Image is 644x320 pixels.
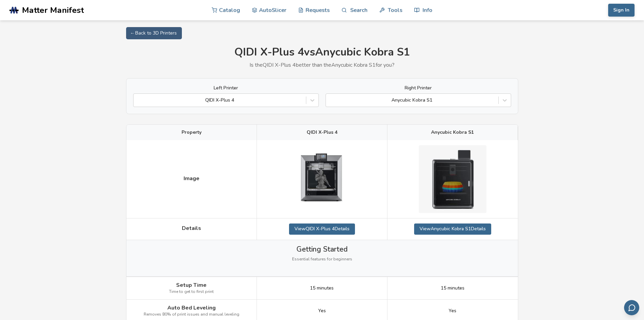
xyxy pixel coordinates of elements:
span: Essential features for beginners [292,257,352,262]
a: ← Back to 3D Printers [126,27,182,39]
span: Details [182,225,201,231]
span: Image [184,175,199,182]
span: Auto Bed Leveling [167,305,216,311]
img: QIDI X-Plus 4 [288,145,356,213]
span: Removes 80% of print issues and manual leveling [144,312,239,317]
span: Property [182,130,201,135]
span: Anycubic Kobra S1 [431,130,474,135]
p: Is the QIDI X-Plus 4 better than the Anycubic Kobra S1 for you? [126,62,518,68]
input: Anycubic Kobra S1 [329,98,331,103]
h1: QIDI X-Plus 4 vs Anycubic Kobra S1 [126,46,518,59]
span: Time to get to first print [169,290,214,294]
span: Yes [449,308,456,314]
button: Sign In [608,4,635,17]
img: Anycubic Kobra S1 [419,145,486,213]
input: QIDI X-Plus 4 [137,98,138,103]
label: Left Printer [133,85,319,91]
span: QIDI X-Plus 4 [307,130,337,135]
span: Getting Started [296,245,348,253]
span: 15 minutes [310,285,334,291]
a: ViewQIDI X-Plus 4Details [289,223,355,234]
label: Right Printer [326,85,511,91]
span: Matter Manifest [22,5,84,15]
span: Setup Time [176,282,207,288]
span: Yes [318,308,326,314]
button: Send feedback via email [624,300,639,315]
span: 15 minutes [441,285,464,291]
a: ViewAnycubic Kobra S1Details [414,223,491,234]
